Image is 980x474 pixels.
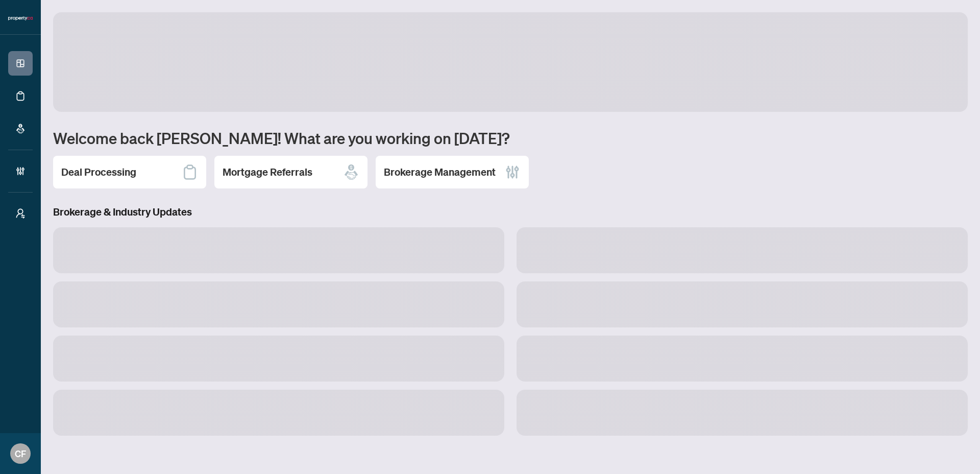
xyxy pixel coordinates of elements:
[384,165,496,179] h2: Brokerage Management
[15,208,26,219] span: user-switch
[223,165,312,179] h2: Mortgage Referrals
[15,446,26,461] span: CF
[53,128,968,148] h1: Welcome back [PERSON_NAME]! What are you working on [DATE]?
[61,165,136,179] h2: Deal Processing
[8,15,33,21] img: logo
[53,205,968,219] h3: Brokerage & Industry Updates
